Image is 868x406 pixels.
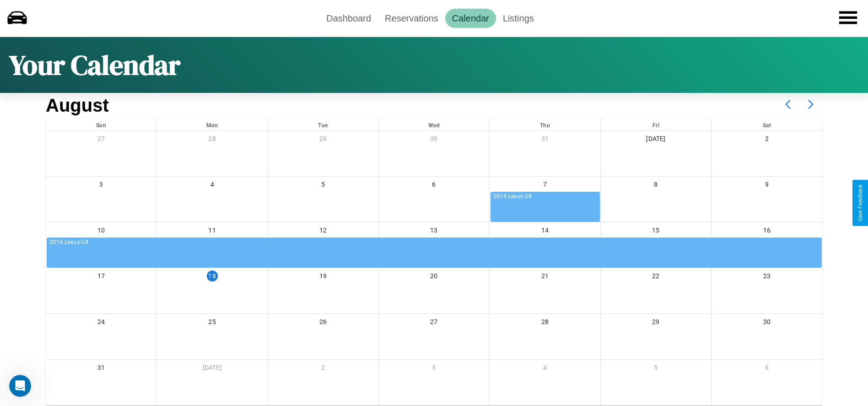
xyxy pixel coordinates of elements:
[490,360,600,379] div: 4
[496,9,541,28] a: Listings
[46,131,156,150] div: 27
[319,9,378,28] a: Dashboard
[46,360,156,379] div: 31
[49,238,820,247] div: 2014 Lexus UX
[712,268,822,287] div: 23
[712,131,822,150] div: 2
[207,271,218,281] div: 18
[601,118,711,130] div: Fri
[268,131,378,150] div: 29
[601,222,711,241] div: 15
[157,131,267,150] div: 28
[445,9,496,28] a: Calendar
[379,222,489,241] div: 13
[268,268,378,287] div: 19
[712,314,822,333] div: 30
[379,314,489,333] div: 27
[493,192,598,201] div: 2014 Lexus UX
[490,222,600,241] div: 14
[268,177,378,195] div: 5
[379,177,489,195] div: 6
[46,177,156,195] div: 3
[268,222,378,241] div: 12
[46,222,156,241] div: 10
[712,360,822,379] div: 6
[379,268,489,287] div: 20
[9,375,31,397] iframe: Intercom live chat
[712,118,822,130] div: Sat
[379,360,489,379] div: 3
[490,177,600,195] div: 7
[268,118,378,130] div: Tue
[857,184,863,222] div: Give Feedback
[157,177,267,195] div: 4
[268,360,378,379] div: 2
[46,314,156,333] div: 24
[46,118,156,130] div: Sun
[157,118,267,130] div: Mon
[268,314,378,333] div: 26
[46,268,156,287] div: 17
[379,131,489,150] div: 30
[379,118,489,130] div: Wed
[46,95,109,116] h2: August
[490,314,600,333] div: 28
[601,177,711,195] div: 8
[601,268,711,287] div: 22
[601,131,711,150] div: [DATE]
[378,9,445,28] a: Reservations
[490,118,600,130] div: Thu
[712,177,822,195] div: 9
[712,222,822,241] div: 16
[9,46,180,84] h1: Your Calendar
[601,360,711,379] div: 5
[157,360,267,379] div: [DATE]
[490,268,600,287] div: 21
[157,222,267,241] div: 11
[490,131,600,150] div: 31
[157,314,267,333] div: 25
[601,314,711,333] div: 29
